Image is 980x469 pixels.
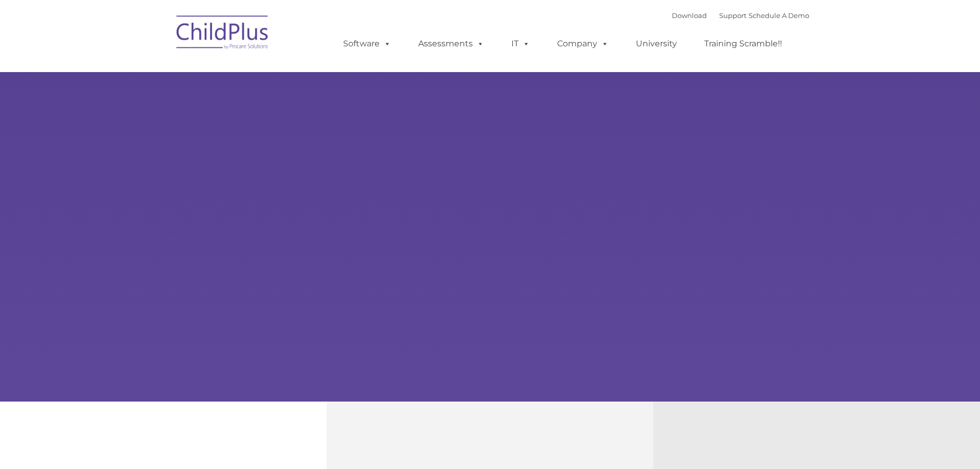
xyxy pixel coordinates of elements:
[501,33,540,54] a: IT
[694,33,792,54] a: Training Scramble!!
[672,11,809,20] font: |
[749,11,809,20] a: Schedule A Demo
[333,33,401,54] a: Software
[408,33,494,54] a: Assessments
[672,11,707,20] a: Download
[171,8,274,60] img: ChildPlus by Procare Solutions
[719,11,746,20] a: Support
[626,33,687,54] a: University
[547,33,619,54] a: Company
